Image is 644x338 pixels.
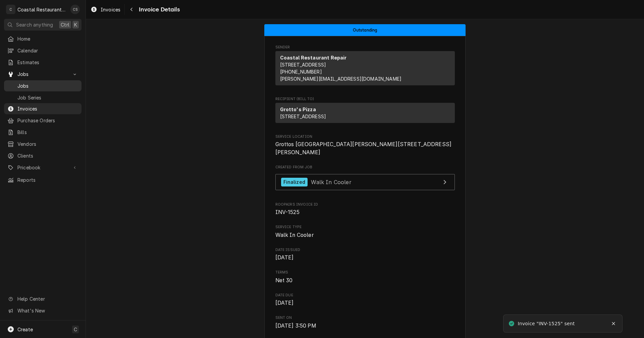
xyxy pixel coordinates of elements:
span: Home [17,35,78,42]
div: Invoice "INV-1525" sent [518,320,576,327]
span: Walk In Cooler [311,178,351,185]
div: Sent On [275,315,455,330]
span: Service Type [275,231,455,239]
a: View Job [275,174,455,191]
a: Home [4,33,82,44]
span: Terms [275,270,455,275]
span: Create [17,327,33,332]
span: [DATE] [275,254,294,261]
span: Created From Job [275,165,455,170]
div: Sender [275,51,455,85]
span: Invoice Details [137,5,179,14]
span: C [74,326,77,333]
span: Outstanding [353,28,377,32]
div: Terms [275,270,455,284]
span: [STREET_ADDRESS] [280,62,326,68]
span: Sent On [275,322,455,330]
div: Recipient (Bill To) [275,103,455,126]
div: Recipient (Bill To) [275,103,455,123]
a: Go to Jobs [4,69,82,80]
span: Invoices [101,6,120,13]
span: Purchase Orders [17,117,78,124]
div: Roopairs Invoice ID [275,202,455,216]
a: Go to Help Center [4,293,82,304]
span: Grottos [GEOGRAPHIC_DATA][PERSON_NAME][STREET_ADDRESS][PERSON_NAME] [275,141,452,156]
a: Jobs [4,80,82,91]
span: Date Due [275,299,455,307]
span: Service Location [275,140,455,156]
span: Terms [275,277,455,285]
div: Finalized [281,178,308,187]
div: CS [70,5,80,14]
a: Purchase Orders [4,115,82,126]
span: What's New [17,307,77,314]
span: Calendar [17,47,78,54]
span: Invoices [17,105,78,112]
button: Search anythingCtrlK [4,19,82,31]
a: Go to Pricebook [4,162,82,173]
a: Clients [4,150,82,161]
span: Service Type [275,224,455,230]
span: Jobs [17,71,68,78]
div: Service Type [275,224,455,239]
span: Pricebook [17,164,68,171]
a: Invoices [88,4,123,15]
span: Recipient (Bill To) [275,96,455,102]
span: Net 30 [275,277,293,284]
span: Bills [17,129,78,136]
a: Calendar [4,45,82,56]
span: Search anything [16,21,53,28]
span: Roopairs Invoice ID [275,208,455,216]
a: Job Series [4,92,82,103]
span: [STREET_ADDRESS] [280,114,326,119]
a: Go to What's New [4,305,82,316]
span: K [74,21,77,28]
span: Estimates [17,59,78,66]
div: Invoice Recipient [275,96,455,126]
a: Reports [4,174,82,185]
span: Date Issued [275,247,455,253]
span: Service Location [275,134,455,139]
span: Jobs [17,82,78,89]
span: Walk In Cooler [275,232,314,238]
span: Job Series [17,94,78,101]
span: [DATE] 3:50 PM [275,323,316,329]
div: C [6,5,15,14]
span: Help Center [17,295,77,302]
button: Navigate back [126,4,137,15]
span: Vendors [17,140,78,147]
span: Ctrl [61,21,69,28]
div: Chris Sockriter's Avatar [70,5,80,14]
strong: Coastal Restaurant Repair [280,55,347,60]
div: Sender [275,51,455,88]
span: Sender [275,45,455,50]
span: Sent On [275,315,455,321]
div: Date Issued [275,247,455,262]
div: Coastal Restaurant Repair [17,6,67,13]
a: Estimates [4,57,82,68]
div: Service Location [275,134,455,157]
a: [PERSON_NAME][EMAIL_ADDRESS][DOMAIN_NAME] [280,76,402,82]
span: Date Issued [275,254,455,262]
a: Vendors [4,138,82,150]
div: Invoice Sender [275,45,455,88]
div: Created From Job [275,165,455,194]
span: Clients [17,152,78,159]
a: Invoices [4,103,82,114]
div: Status [264,24,466,36]
div: Date Due [275,293,455,307]
strong: Grotto's Pizza [280,107,316,112]
span: Date Due [275,293,455,298]
span: [DATE] [275,300,294,306]
a: Bills [4,127,82,138]
a: [PHONE_NUMBER] [280,69,322,75]
span: INV-1525 [275,209,300,215]
span: Reports [17,176,78,183]
span: Roopairs Invoice ID [275,202,455,207]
